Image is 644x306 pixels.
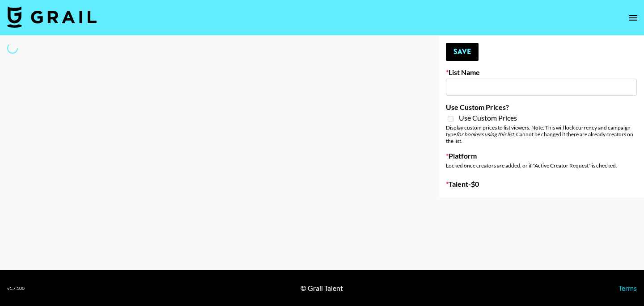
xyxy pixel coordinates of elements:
[446,103,637,112] label: Use Custom Prices?
[7,285,25,291] div: v 1.7.100
[619,284,637,292] a: Terms
[446,162,637,169] div: Locked once creators are added, or if "Active Creator Request" is checked.
[624,9,642,27] button: open drawer
[7,6,97,28] img: Grail Talent
[459,113,517,122] span: Use Custom Prices
[446,68,637,77] label: List Name
[446,180,637,189] label: Talent - $ 0
[446,124,637,144] div: Display custom prices to list viewers. Note: This will lock currency and campaign type . Cannot b...
[446,151,637,160] label: Platform
[446,43,479,61] button: Save
[456,131,514,138] em: for bookers using this list
[301,284,343,293] div: © Grail Talent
